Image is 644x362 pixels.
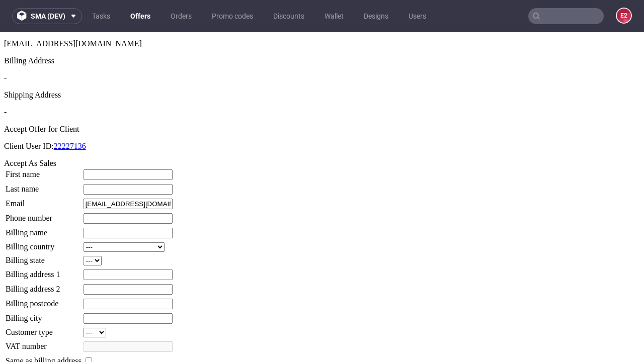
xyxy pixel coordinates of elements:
[403,8,432,24] a: Users
[5,180,82,192] td: Phone number
[4,110,640,119] p: Client User ID:
[31,13,65,20] span: sma (dev)
[4,58,640,67] div: Shipping Address
[5,137,82,148] td: First name
[165,8,198,24] a: Orders
[318,8,350,24] a: Wallet
[267,8,310,24] a: Discounts
[4,93,640,102] div: Accept Offer for Client
[206,8,259,24] a: Promo codes
[5,237,82,248] td: Billing address 1
[4,127,640,136] div: Accept As Sales
[5,195,82,207] td: Billing name
[5,223,82,234] td: Billing state
[5,309,82,320] td: VAT number
[54,110,86,118] a: 22227136
[4,75,7,84] span: -
[5,266,82,278] td: Billing postcode
[5,210,82,220] td: Billing country
[12,8,82,24] button: sma (dev)
[5,323,82,334] td: Same as billing address
[617,9,631,23] figcaption: e2
[124,8,156,24] a: Offers
[5,151,82,163] td: Last name
[5,281,82,292] td: Billing city
[4,7,142,16] span: [EMAIL_ADDRESS][DOMAIN_NAME]
[5,251,82,263] td: Billing address 2
[86,8,116,24] a: Tasks
[5,166,82,177] td: Email
[358,8,394,24] a: Designs
[4,24,640,33] div: Billing Address
[5,295,82,306] td: Customer type
[4,41,7,50] span: -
